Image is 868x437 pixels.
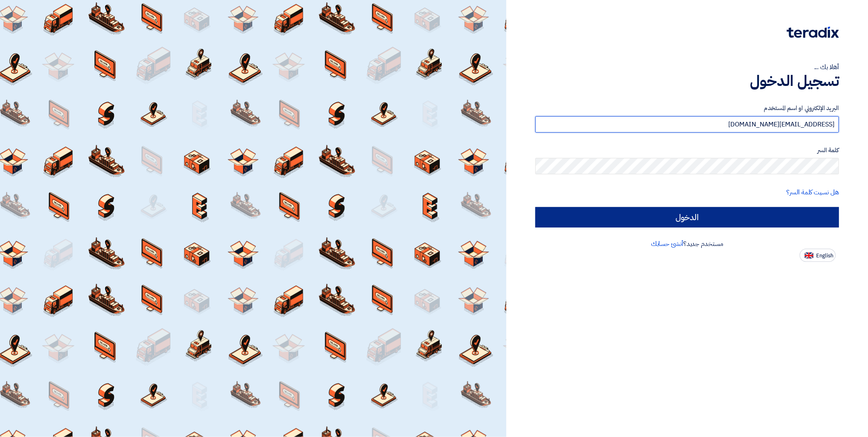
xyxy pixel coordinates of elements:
div: مستخدم جديد؟ [535,239,839,249]
label: كلمة السر [535,146,839,155]
div: أهلا بك ... [535,62,839,72]
h1: تسجيل الدخول [535,72,839,90]
img: Teradix logo [787,27,839,38]
span: English [816,253,833,259]
input: الدخول [535,207,839,228]
a: أنشئ حسابك [651,239,683,249]
a: هل نسيت كلمة السر؟ [787,187,839,197]
img: en-US.png [805,252,814,259]
button: English [800,249,836,262]
input: أدخل بريد العمل الإلكتروني او اسم المستخدم الخاص بك ... [535,116,839,133]
label: البريد الإلكتروني او اسم المستخدم [535,104,839,113]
